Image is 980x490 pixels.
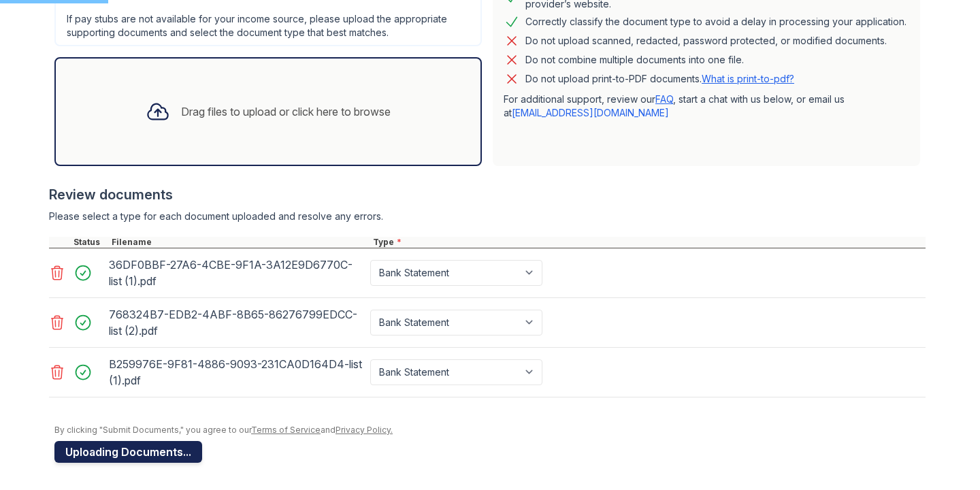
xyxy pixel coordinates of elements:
a: What is print-to-pdf? [702,73,794,84]
button: Uploading Documents... [54,441,202,463]
div: Do not upload scanned, redacted, password protected, or modified documents. [525,33,887,49]
div: Review documents [49,185,926,204]
div: B259976E-9F81-4886-9093-231CA0D164D4-list (1).pdf [109,353,365,391]
a: FAQ [655,93,673,105]
div: Please select a type for each document uploaded and resolve any errors. [49,210,926,223]
div: Drag files to upload or click here to browse [181,103,391,120]
div: 36DF0BBF-27A6-4CBE-9F1A-3A12E9D6770C-list (1).pdf [109,254,365,292]
p: For additional support, review our , start a chat with us below, or email us at [504,93,909,120]
div: Filename [109,237,370,248]
div: Status [71,237,109,248]
div: 768324B7-EDB2-4ABF-8B65-86276799EDCC-list (2).pdf [109,304,365,342]
div: Do not combine multiple documents into one file. [525,52,744,68]
a: [EMAIL_ADDRESS][DOMAIN_NAME] [512,107,669,118]
a: Terms of Service [251,425,321,435]
div: By clicking "Submit Documents," you agree to our and [54,425,926,436]
div: Type [370,237,926,248]
div: Correctly classify the document type to avoid a delay in processing your application. [525,14,906,30]
a: Privacy Policy. [336,425,393,435]
p: Do not upload print-to-PDF documents. [525,72,794,86]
